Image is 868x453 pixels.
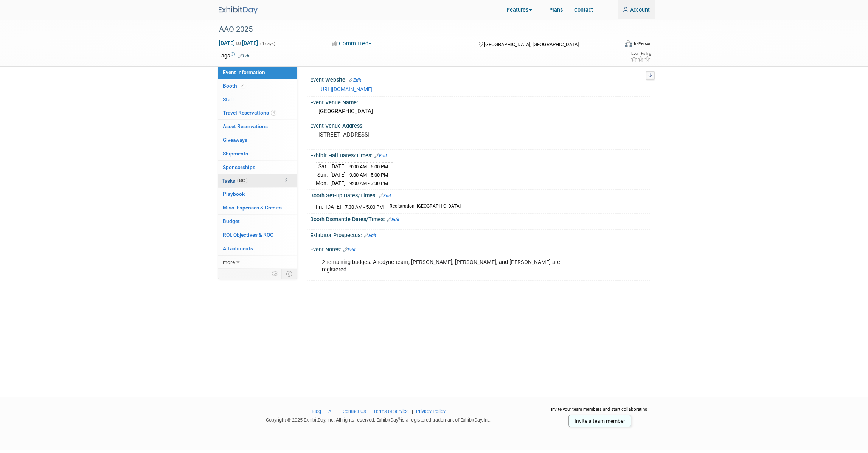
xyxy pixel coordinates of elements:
a: Staff [218,93,297,106]
a: [URL][DOMAIN_NAME] [319,86,373,92]
a: Sponsorships [218,161,297,174]
div: In-Person [634,41,651,47]
span: | [410,408,415,414]
div: [GEOGRAPHIC_DATA] [316,105,644,117]
span: 9:00 AM - 3:30 PM [349,180,388,186]
a: Invite a team member [568,415,631,427]
a: Features [501,1,543,20]
i: Booth reservation complete [241,84,244,88]
span: Attachments [223,245,253,251]
span: more [223,259,235,265]
div: 2 remaining badges. Anodyne team, [PERSON_NAME], [PERSON_NAME], and [PERSON_NAME] are registered. [317,255,582,278]
a: Edit [374,153,387,158]
span: Staff [223,96,234,102]
a: Edit [379,193,391,199]
span: (4 days) [259,41,275,46]
span: [DATE] [DATE] [219,40,258,47]
div: Event Format [589,39,652,51]
span: Misc. Expenses & Credits [223,205,282,211]
a: Edit [387,217,399,222]
a: more [218,256,297,269]
a: Misc. Expenses & Credits [218,201,297,214]
a: Event Information [218,66,297,79]
img: Format-Inperson.png [625,40,632,47]
span: ROI, Objectives & ROO [223,232,273,238]
span: 7:30 AM - 5:00 PM [345,204,384,210]
span: Travel Reservations [223,110,276,116]
span: Sponsorships [223,164,255,170]
a: Blog [312,408,321,414]
span: Shipments [223,150,248,157]
span: Playbook [223,191,245,197]
pre: [STREET_ADDRESS] [318,131,443,138]
td: Registration- [GEOGRAPHIC_DATA] [385,203,461,211]
span: Event Information [223,69,265,75]
td: Tags [219,52,251,59]
div: Event Venue Address: [310,120,650,130]
td: [DATE] [330,171,346,179]
td: Sat. [316,163,330,171]
a: Edit [343,247,356,253]
span: Asset Reservations [223,123,268,129]
div: Event Notes: [310,244,650,254]
span: Booth [223,83,246,89]
a: Playbook [218,188,297,201]
div: Event Website: [310,74,650,84]
span: 4 [271,110,276,116]
span: Giveaways [223,137,247,143]
a: Plans [543,0,568,19]
sup: ® [398,416,401,420]
a: Terms of Service [373,408,409,414]
span: 9:00 AM - 5:00 PM [349,164,388,169]
span: | [337,408,342,414]
span: | [322,408,327,414]
a: API [328,408,335,414]
span: [GEOGRAPHIC_DATA], [GEOGRAPHIC_DATA] [484,42,579,47]
a: Edit [364,233,376,238]
td: Fri. [316,203,326,211]
a: Edit [238,53,251,59]
div: Exhibit Hall Dates/Times: [310,150,650,160]
a: Booth [218,79,297,93]
span: 9:00 AM - 5:00 PM [349,172,388,178]
div: Invite your team members and start collaborating: [550,406,650,417]
a: Contact [568,0,599,19]
span: to [235,40,242,46]
a: Privacy Policy [416,408,446,414]
img: ExhibitDay [219,6,258,14]
a: Account [618,0,655,19]
a: Asset Reservations [218,120,297,133]
td: Mon. [316,179,330,187]
td: Toggle Event Tabs [281,269,297,279]
button: Committed [329,40,374,48]
a: Travel Reservations4 [218,106,297,119]
a: Edit [349,78,361,83]
span: 60% [237,178,247,183]
a: ROI, Objectives & ROO [218,228,297,242]
td: [DATE] [326,203,341,211]
span: Budget [223,218,240,224]
div: Booth Dismantle Dates/Times: [310,214,650,223]
td: Personalize Event Tab Strip [269,269,282,279]
div: Exhibitor Prospectus: [310,230,650,239]
td: [DATE] [330,179,346,187]
div: Booth Set-up Dates/Times: [310,190,650,200]
div: AAO 2025 [216,23,615,36]
a: Shipments [218,147,297,160]
a: Tasks60% [218,174,297,188]
div: Event Rating [630,52,651,56]
td: [DATE] [330,163,346,171]
a: Giveaways [218,133,297,147]
a: Attachments [218,242,297,255]
span: | [367,408,372,414]
a: Budget [218,215,297,228]
span: Tasks [222,178,247,184]
div: Copyright © 2025 ExhibitDay, Inc. All rights reserved. ExhibitDay is a registered trademark of Ex... [219,415,539,424]
a: Contact Us [343,408,366,414]
div: Event Venue Name: [310,97,650,106]
td: Sun. [316,171,330,179]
